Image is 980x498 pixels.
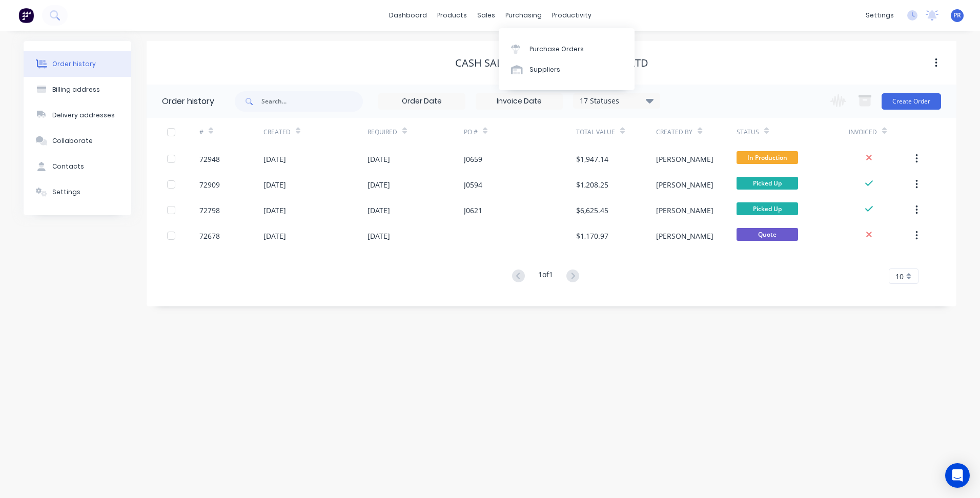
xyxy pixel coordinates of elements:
div: [DATE] [367,179,390,190]
div: 1 of 1 [538,269,553,284]
a: Purchase Orders [499,38,635,59]
div: Order history [52,59,96,69]
div: PO # [464,118,576,146]
div: Collaborate [52,136,93,146]
div: Invoiced [849,118,913,146]
div: [DATE] [367,231,390,241]
div: $1,170.97 [576,231,608,241]
input: Search... [261,91,363,112]
div: PO # [464,128,478,137]
div: 17 Statuses [574,95,660,107]
a: Suppliers [499,59,635,80]
div: [DATE] [263,154,286,164]
span: Picked Up [737,177,798,190]
div: Purchase Orders [529,45,584,54]
img: Factory [18,8,34,23]
div: Required [367,118,464,146]
div: Invoiced [849,128,877,137]
span: In Production [737,151,798,164]
div: Settings [52,188,80,197]
div: Delivery addresses [52,111,115,120]
div: Total Value [576,118,656,146]
div: [DATE] [263,205,286,216]
span: Quote [737,228,798,241]
div: J0659 [464,154,482,164]
input: Invoice Date [476,94,562,109]
div: [PERSON_NAME] [656,231,713,241]
div: Created [263,118,367,146]
div: [PERSON_NAME] [656,154,713,164]
button: Create Order [882,93,941,110]
div: [DATE] [263,179,286,190]
div: 72909 [199,179,220,190]
div: Created [263,128,291,137]
div: # [199,128,203,137]
span: 10 [895,271,904,282]
div: [DATE] [263,231,286,241]
div: $6,625.45 [576,205,608,216]
div: Billing address [52,85,100,94]
button: Settings [24,179,131,205]
div: [DATE] [367,154,390,164]
button: Billing address [24,77,131,102]
div: 72948 [199,154,220,164]
button: Collaborate [24,128,131,154]
div: productivity [547,8,597,23]
div: J0621 [464,205,482,216]
div: purchasing [500,8,547,23]
a: dashboard [384,8,432,23]
input: Order Date [379,94,465,109]
div: J0594 [464,179,482,190]
span: Picked Up [737,202,798,215]
div: Suppliers [529,65,560,74]
div: Cash Sale - Prostone Group Pty Ltd [455,57,648,69]
div: Total Value [576,128,615,137]
div: $1,947.14 [576,154,608,164]
div: Created By [656,128,692,137]
div: # [199,118,263,146]
div: sales [472,8,500,23]
button: Order history [24,51,131,77]
button: Contacts [24,154,131,179]
div: [PERSON_NAME] [656,205,713,216]
div: 72798 [199,205,220,216]
div: $1,208.25 [576,179,608,190]
div: [PERSON_NAME] [656,179,713,190]
span: PR [953,11,961,20]
div: [DATE] [367,205,390,216]
div: Status [737,118,849,146]
div: 72678 [199,231,220,241]
div: products [432,8,472,23]
div: Required [367,128,397,137]
div: Contacts [52,162,84,171]
div: Open Intercom Messenger [945,463,970,488]
div: Status [737,128,759,137]
div: Order history [162,95,214,108]
div: settings [861,8,899,23]
div: Created By [656,118,736,146]
button: Delivery addresses [24,102,131,128]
